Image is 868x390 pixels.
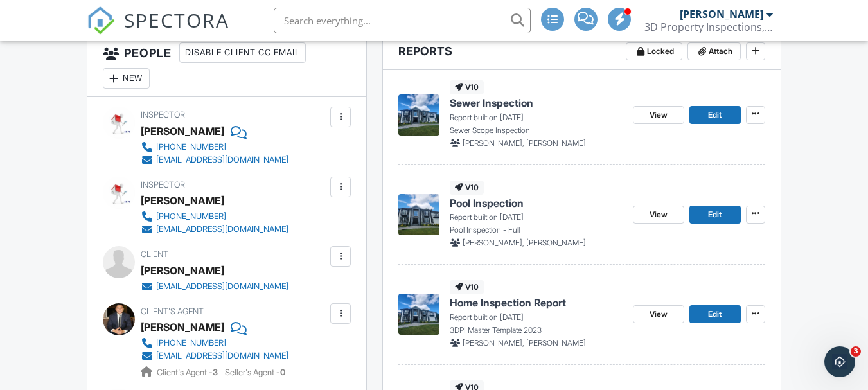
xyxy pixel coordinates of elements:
div: [PERSON_NAME] [141,261,224,280]
div: [PHONE_NUMBER] [156,211,226,222]
div: [EMAIL_ADDRESS][DOMAIN_NAME] [156,224,288,235]
span: Inspector [141,110,185,120]
h3: People [87,35,366,97]
a: [PHONE_NUMBER] [141,337,288,350]
div: Disable Client CC Email [179,42,306,63]
div: [PERSON_NAME] [141,121,224,141]
span: Client's Agent [141,306,204,316]
a: SPECTORA [87,17,229,44]
div: [EMAIL_ADDRESS][DOMAIN_NAME] [156,281,288,292]
strong: 3 [213,368,218,377]
span: Client [141,249,168,259]
span: Client's Agent - [157,368,220,377]
img: The Best Home Inspection Software - Spectora [87,6,115,35]
input: Search everything... [274,8,531,33]
div: [PHONE_NUMBER] [156,338,226,348]
iframe: Intercom live chat [824,346,855,377]
span: Inspector [141,180,185,190]
span: SPECTORA [124,6,229,33]
div: [PERSON_NAME] [680,8,763,21]
div: [PERSON_NAME] [141,191,224,210]
div: [EMAIL_ADDRESS][DOMAIN_NAME] [156,351,288,361]
span: Seller's Agent - [225,368,285,377]
span: 3 [851,346,861,357]
a: [PHONE_NUMBER] [141,141,288,154]
div: [PERSON_NAME] [141,317,224,337]
a: [EMAIL_ADDRESS][DOMAIN_NAME] [141,280,288,293]
div: [PHONE_NUMBER] [156,142,226,152]
a: [EMAIL_ADDRESS][DOMAIN_NAME] [141,350,288,362]
a: [PHONE_NUMBER] [141,210,288,223]
div: New [103,68,150,89]
div: 3D Property Inspections, LLC [644,21,773,33]
a: [EMAIL_ADDRESS][DOMAIN_NAME] [141,223,288,236]
div: [EMAIL_ADDRESS][DOMAIN_NAME] [156,155,288,165]
strong: 0 [280,368,285,377]
a: [EMAIL_ADDRESS][DOMAIN_NAME] [141,154,288,166]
